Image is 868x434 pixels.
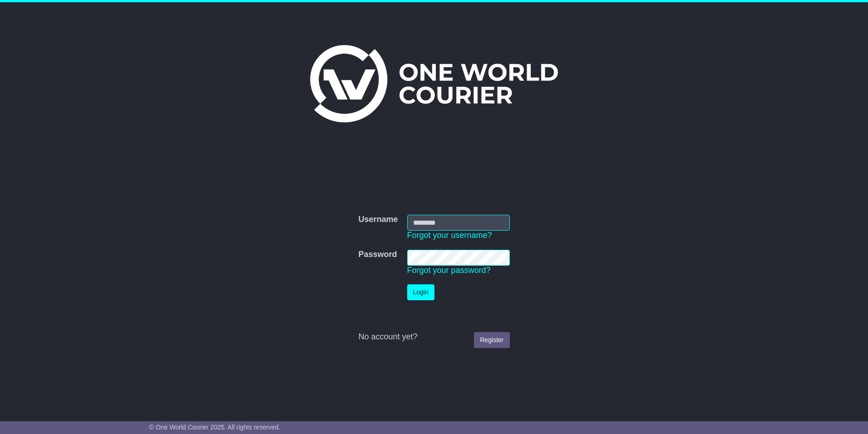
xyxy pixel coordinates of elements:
img: One World [310,45,558,122]
label: Password [358,250,397,260]
a: Forgot your username? [407,231,492,240]
label: Username [358,215,398,225]
div: No account yet? [358,332,509,342]
span: © One World Courier 2025. All rights reserved. [149,424,281,431]
a: Forgot your password? [407,266,491,275]
a: Register [474,332,509,348]
button: Login [407,284,434,300]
